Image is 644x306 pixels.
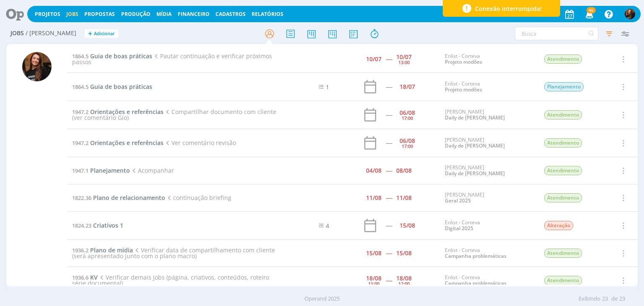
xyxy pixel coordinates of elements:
a: 1822.36Plano de relacionamento [72,194,165,202]
div: Enlist - Corteva [445,275,531,287]
span: Orientações e referências [90,108,164,116]
span: Atendimento [544,110,582,119]
span: Acompanhar [130,166,174,174]
a: Campanha problemáticas [445,252,506,259]
a: Projetos [35,10,60,18]
a: Financeiro [178,10,210,18]
div: 15/08 [366,250,382,256]
span: Jobs [10,30,24,37]
a: Projeto modões [445,86,482,93]
div: 11/08 [396,195,412,201]
span: ----- [386,194,392,202]
span: 1 [326,83,329,91]
span: Plano de relacionamento [93,194,165,202]
button: +Adicionar [85,29,118,38]
span: 4 [326,222,329,230]
div: 11:00 [368,281,379,286]
div: Enlist - Corteva [445,220,531,232]
button: Relatórios [249,11,286,18]
a: Projeto modões [445,58,482,65]
span: Adicionar [94,31,115,36]
a: 1864.5Guia de boas práticas [72,83,152,91]
span: 45 [587,7,596,13]
span: Verificar data de compartilhamento com cliente (será apresentado junto com o plano macro) [72,246,275,260]
div: [PERSON_NAME] [445,109,531,121]
div: [PERSON_NAME] [445,137,531,149]
img: T [22,52,52,81]
span: Guia de boas práticas [90,83,152,91]
button: Mídia [154,11,174,18]
a: Campanha problemáticas [445,280,506,287]
div: 12:00 [398,281,410,286]
a: Jobs [66,10,78,18]
span: ----- [386,166,392,174]
span: 1947.2 [72,139,88,147]
span: continuação briefing [165,194,231,202]
span: ----- [386,276,392,284]
span: Conexão interrompida! [475,4,542,13]
div: 04/08 [366,168,382,174]
span: Criativos 1 [93,221,123,229]
a: Daily de [PERSON_NAME] [445,142,505,149]
a: Produção [121,10,151,18]
span: 1864.5 [72,83,88,91]
button: Jobs [64,11,81,18]
span: de [611,295,618,303]
div: 06/08 [400,138,415,144]
span: 23 [602,295,608,303]
div: [PERSON_NAME] [445,192,531,204]
a: 1936.2Plano de mídia [72,246,133,254]
span: Atendimento [544,193,582,202]
div: Enlist - Corteva [445,81,531,93]
div: 18/08 [396,275,412,281]
span: Alteração [544,221,573,230]
span: 1822.36 [72,194,91,202]
div: ----- [386,84,392,90]
span: 1947.1 [72,167,88,174]
div: 10/07 [396,54,412,60]
span: 1947.2 [72,108,88,116]
input: Busca [515,27,598,40]
div: Enlist - Corteva [445,247,531,259]
div: ----- [386,140,392,146]
span: Propostas [84,10,115,18]
span: 23 [619,295,625,303]
a: 1824.23Criativos 1 [72,221,123,229]
button: Projetos [32,11,63,18]
span: Atendimento [544,249,582,258]
span: Atendimento [544,276,582,285]
div: 18/07 [400,84,415,90]
a: Digital 2025 [445,225,473,232]
span: ----- [386,249,392,257]
a: 1864.5Guia de boas práticas [72,52,152,60]
span: Planejamento [90,166,130,174]
button: 45 [580,7,597,22]
button: Cadastros [213,11,248,18]
span: Planejamento [544,82,584,91]
div: ----- [386,223,392,228]
a: Mídia [156,10,171,18]
span: Verificar demais jobs (página, criativos, conteúdos, roteiro série documental) [72,273,269,287]
div: 17:00 [402,144,413,148]
button: Propostas [82,11,117,18]
span: / [PERSON_NAME] [26,30,76,37]
span: ----- [386,55,392,63]
span: Atendimento [544,166,582,175]
span: Exibindo [579,295,600,303]
span: 1864.5 [72,52,88,60]
span: Compartilhar documento com cliente (ver comentário Gio) [72,108,276,122]
a: Geral 2025 [445,197,471,204]
div: [PERSON_NAME] [445,165,531,177]
a: 1936.6KV [72,273,98,281]
button: T [624,7,636,21]
span: Atendimento [544,54,582,64]
div: 11/08 [366,195,382,201]
span: Plano de mídia [90,246,133,254]
a: 1947.2Orientações e referências [72,108,164,116]
div: 15/08 [396,250,412,256]
div: ----- [386,112,392,118]
div: Enlist - Corteva [445,53,531,65]
span: Cadastros [216,10,246,18]
div: 17:00 [402,116,413,120]
span: Ver comentário revisão [164,139,236,147]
